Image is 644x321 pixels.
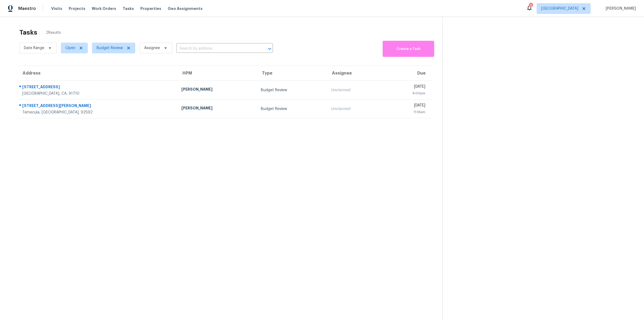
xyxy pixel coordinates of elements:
span: Open [65,45,75,51]
div: [DATE] [387,84,425,91]
div: Temecula, [GEOGRAPHIC_DATA], 92592 [22,110,173,115]
div: [STREET_ADDRESS][PERSON_NAME] [22,103,173,110]
th: Assignee [327,66,383,81]
div: [PERSON_NAME] [181,105,253,112]
input: Search by address [176,45,258,53]
th: HPM [177,66,257,81]
span: Budget Review [97,45,123,51]
th: Due [382,66,434,81]
h2: Tasks [19,30,37,35]
button: Open [266,45,273,53]
span: Tasks [123,7,134,10]
span: Assignee [144,45,160,51]
button: Create a Task [383,41,434,57]
div: Unclaimed [331,87,378,93]
div: [STREET_ADDRESS] [22,84,173,91]
div: Budget Review [261,106,322,112]
div: Budget Review [261,87,322,93]
div: 11:16am [387,109,425,115]
div: [GEOGRAPHIC_DATA], CA, 91710 [22,91,173,96]
span: 2 Results [46,30,61,35]
span: [PERSON_NAME] [603,6,636,11]
span: Properties [140,6,161,11]
span: Maestro [18,6,36,11]
div: 7 [529,3,533,9]
div: [PERSON_NAME] [181,87,253,93]
span: Work Orders [92,6,116,11]
span: Visits [51,6,62,11]
th: Type [257,66,327,81]
span: Geo Assignments [168,6,203,11]
div: Unclaimed [331,106,378,112]
div: [DATE] [387,103,425,109]
span: Date Range [24,45,44,51]
th: Address [17,66,177,81]
span: Projects [69,6,85,11]
div: 9:00pm [387,91,425,96]
span: Create a Task [385,46,431,52]
span: [GEOGRAPHIC_DATA] [541,6,578,11]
